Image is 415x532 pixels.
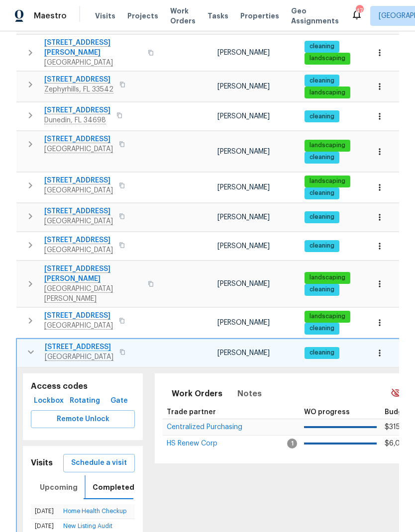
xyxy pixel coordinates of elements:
[217,319,270,326] span: [PERSON_NAME]
[71,395,99,407] span: Rotating
[63,523,112,529] a: New Listing Audit
[217,83,270,90] span: [PERSON_NAME]
[95,11,115,21] span: Visits
[217,280,270,287] span: [PERSON_NAME]
[304,409,350,416] span: WO progress
[306,153,338,162] span: cleaning
[306,349,338,357] span: cleaning
[63,454,135,472] button: Schedule a visit
[306,242,338,250] span: cleaning
[207,12,228,19] span: Tasks
[71,457,127,469] span: Schedule a visit
[306,189,338,197] span: cleaning
[306,273,349,282] span: landscaping
[40,481,78,494] span: Upcoming
[39,413,127,426] span: Remote Unlock
[31,392,67,410] button: Lockbox
[34,11,67,21] span: Maestro
[385,424,411,431] span: $315.40
[167,424,242,431] span: Centralized Purchasing
[287,439,297,448] span: 1
[306,285,338,294] span: cleaning
[306,141,349,150] span: landscaping
[306,312,349,321] span: landscaping
[172,387,222,401] span: Work Orders
[306,112,338,121] span: cleaning
[103,392,135,410] button: Gate
[167,424,242,430] a: Centralized Purchasing
[35,395,63,407] span: Lockbox
[127,11,158,21] span: Projects
[167,409,216,416] span: Trade partner
[31,410,135,429] button: Remote Unlock
[240,11,279,21] span: Properties
[385,409,410,416] span: Budget
[167,441,217,446] a: HS Renew Corp
[306,77,338,85] span: cleaning
[356,6,363,16] div: 47
[67,392,103,410] button: Rotating
[306,324,338,333] span: cleaning
[217,214,270,221] span: [PERSON_NAME]
[306,42,338,51] span: cleaning
[291,6,339,26] span: Geo Assignments
[217,184,270,191] span: [PERSON_NAME]
[306,177,349,185] span: landscaping
[217,113,270,120] span: [PERSON_NAME]
[306,54,349,63] span: landscaping
[217,243,270,250] span: [PERSON_NAME]
[306,89,349,97] span: landscaping
[217,148,270,155] span: [PERSON_NAME]
[306,213,338,221] span: cleaning
[31,504,59,519] td: [DATE]
[170,6,196,26] span: Work Orders
[31,458,53,468] h5: Visits
[93,481,134,494] span: Completed
[167,440,217,447] span: HS Renew Corp
[107,395,131,407] span: Gate
[237,387,262,401] span: Notes
[217,350,270,356] span: [PERSON_NAME]
[63,508,126,514] a: Home Health Checkup
[31,381,135,392] h5: Access codes
[217,49,270,56] span: [PERSON_NAME]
